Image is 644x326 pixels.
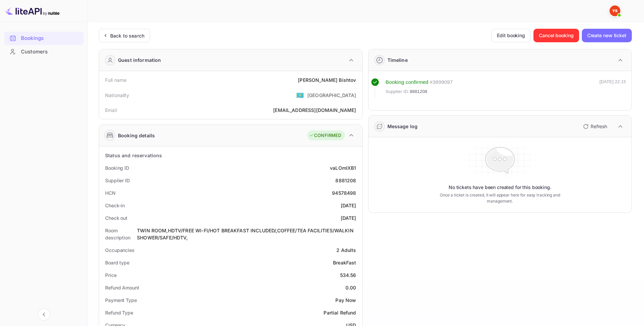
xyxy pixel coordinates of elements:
p: Once a ticket is created, it will appear here for easy tracking and management. [429,192,571,204]
div: HCN [105,189,116,196]
div: [PERSON_NAME] Bishtov [298,76,356,84]
div: [DATE] 22:15 [599,78,626,98]
button: Cancel booking [533,29,579,42]
div: Booking details [118,132,155,139]
div: Email [105,107,117,114]
div: 8881208 [335,177,356,184]
div: Booking ID [105,164,129,171]
span: United States [296,89,304,101]
div: 534.56 [340,272,356,279]
div: Booking confirmed [386,78,429,86]
div: Check-in [105,202,125,209]
div: Bookings [4,32,84,45]
button: Collapse navigation [38,308,50,321]
a: Customers [4,45,84,58]
img: Yandex Support [610,5,620,16]
div: Bookings [21,34,80,42]
p: No tickets have been created for this booking. [449,184,551,191]
div: [GEOGRAPHIC_DATA] [307,92,356,99]
button: Create new ticket [582,29,632,42]
div: vaLOmIXB1 [330,164,356,171]
span: Supplier ID: [386,88,409,95]
a: Bookings [4,32,84,44]
div: Refund Type [105,309,133,316]
div: Payment Type [105,297,137,304]
div: Customers [21,48,80,56]
p: Refresh [591,123,607,130]
div: Message log [387,123,418,130]
div: Occupancies [105,247,135,254]
div: Nationality [105,92,129,99]
div: BreakFast [333,259,356,266]
div: Back to search [110,32,144,39]
div: [EMAIL_ADDRESS][DOMAIN_NAME] [273,107,356,114]
div: Status and reservations [105,152,162,159]
div: CONFIRMED [309,132,341,139]
div: Board type [105,259,129,266]
div: Supplier ID [105,177,130,184]
div: 2 Adults [336,247,356,254]
div: TWIN ROOM,HDTV/FREE WI-FI/HOT BREAKFAST INCLUDED/,COFFEE/TEA FACILITIES/WALKIN SHOWER/SAFE/HDTV, [137,227,356,241]
div: [DATE] [341,214,356,222]
button: Edit booking [491,29,531,42]
div: Price [105,272,117,279]
div: Full name [105,76,126,84]
div: # 3899097 [430,78,453,86]
div: Room description [105,227,137,241]
div: [DATE] [341,202,356,209]
div: 0.00 [345,284,356,291]
div: Partial Refund [324,309,356,316]
div: Guest information [118,56,161,64]
div: Pay Now [335,297,356,304]
div: Customers [4,45,84,59]
div: 94578498 [332,189,356,196]
div: Check out [105,214,127,222]
div: Refund Amount [105,284,139,291]
button: Refresh [579,121,610,132]
img: LiteAPI logo [5,5,59,16]
div: Timeline [387,56,408,64]
span: 8881208 [410,88,427,95]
